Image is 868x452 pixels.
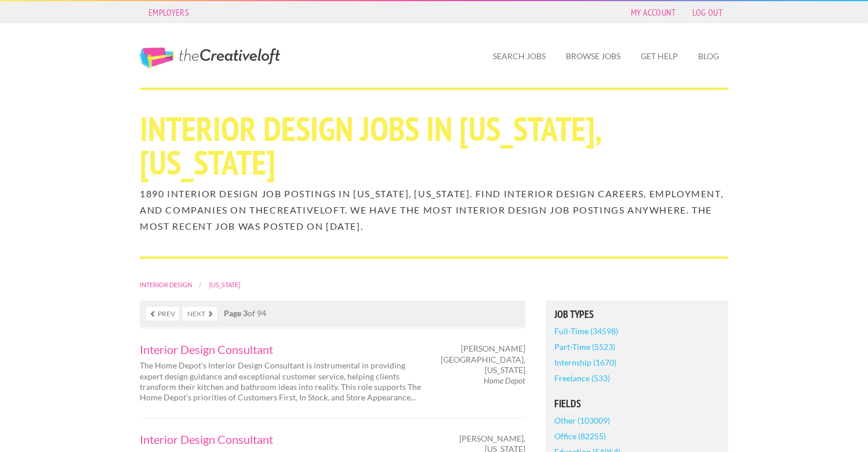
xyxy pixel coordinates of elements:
[140,301,525,327] nav: of 94
[557,43,630,70] a: Browse Jobs
[554,428,606,444] a: Office (82255)
[554,413,610,428] a: Other (103009)
[554,370,610,386] a: Freelance (533)
[554,309,720,320] h5: Job Types
[625,4,682,20] a: My Account
[484,43,555,70] a: Search Jobs
[209,281,240,288] a: [US_STATE]
[143,4,195,20] a: Employers
[140,186,728,234] h2: 1890 Interior Design job postings in [US_STATE], [US_STATE]. Find Interior Design careers, employ...
[140,343,424,355] a: Interior Design Consultant
[224,308,248,318] strong: Page 3
[554,323,618,339] a: Full-Time (34598)
[554,339,615,355] a: Part-Time (5523)
[687,4,728,20] a: Log Out
[554,399,720,409] h5: Fields
[140,281,192,288] a: Interior Design
[554,355,616,370] a: Internship (1670)
[689,43,728,70] a: Blog
[140,433,424,445] a: Interior Design Consultant
[631,43,687,70] a: Get Help
[183,307,217,320] a: Next
[441,343,525,375] span: [PERSON_NAME][GEOGRAPHIC_DATA], [US_STATE]
[146,307,179,320] a: Prev
[140,360,424,403] p: The Home Depot’s Interior Design Consultant is instrumental in providing expert design guidance a...
[140,48,280,68] a: The Creative Loft
[140,112,728,179] h1: Interior Design Jobs in [US_STATE], [US_STATE]
[484,375,525,385] em: Home Depot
